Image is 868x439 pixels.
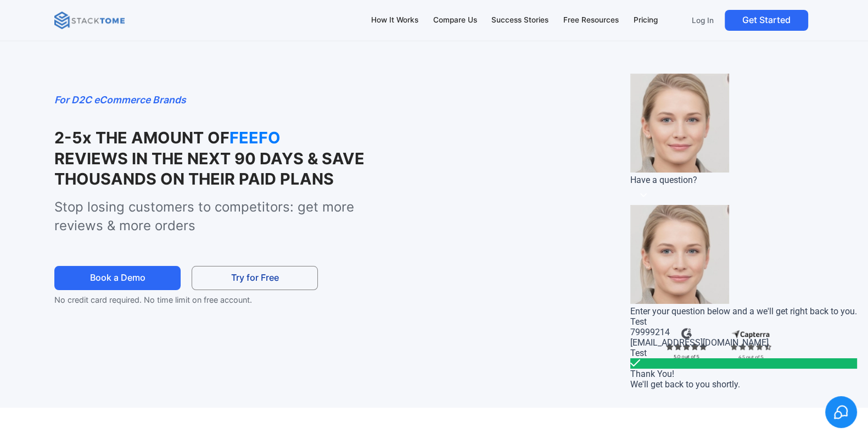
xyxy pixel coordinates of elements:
a: How It Works [366,9,423,32]
a: Compare Us [428,9,482,32]
div: Free Resources [563,14,619,26]
em: For D2C eCommerce Brands [54,94,186,105]
strong: 2-5x THE AMOUNT OF [54,128,229,147]
a: Pricing [628,9,663,32]
p: Log In [691,15,713,25]
div: Compare Us [433,14,477,26]
div: Success Stories [491,14,548,26]
div: How It Works [371,14,418,26]
p: No credit card required. No time limit on free account. [54,293,335,307]
strong: FEEFO [229,127,339,148]
a: Get Started [725,10,808,31]
strong: REVIEWS IN THE NEXT 90 DAYS & SAVE THOUSANDS ON THEIR PAID PLANS [54,149,365,188]
a: Success Stories [486,9,554,32]
p: Stop losing customers to competitors: get more reviews & more orders [54,198,382,235]
a: Try for Free [192,266,318,291]
div: Pricing [634,14,658,26]
a: Log In [685,10,720,31]
iframe: StackTome- product_demo 07.24 - 1.3x speed (1080p) [405,92,813,322]
a: Free Resources [558,9,624,32]
a: Book a Demo [54,266,181,291]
